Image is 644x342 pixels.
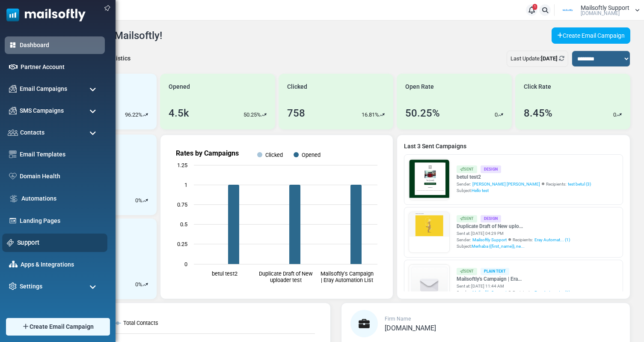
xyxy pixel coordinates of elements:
[302,152,321,158] text: Opened
[176,149,239,157] text: Rates by Campaigns
[180,221,187,228] text: 0.5
[9,282,17,290] img: settings-icon.svg
[524,82,551,91] span: Click Rate
[20,41,101,50] a: Dashboard
[524,105,552,121] div: 8.45%
[258,270,312,283] text: Duplicate Draft of New uploader test
[177,201,187,208] text: 0.75
[184,182,187,188] text: 1
[457,181,591,187] div: Sender: Recipients:
[9,150,17,158] img: email-templates-icon.svg
[472,289,507,296] span: Mailsoftly Support
[20,106,64,115] span: SMS Campaigns
[125,111,142,119] p: 96.22%
[457,275,570,283] a: Mailsoftly's Campaign | Era...
[613,111,616,119] p: 0
[581,5,629,11] span: Mailsoftly Support
[8,129,18,135] img: contacts-icon.svg
[20,216,101,225] a: Landing Pages
[526,4,537,16] a: 1
[457,237,570,243] div: Sender: Recipients:
[9,217,17,225] img: landing_pages.svg
[177,162,187,168] text: 1.25
[457,165,477,173] div: Sent
[507,51,568,67] div: Last Update:
[9,107,17,114] img: campaigns-icon.png
[472,181,540,187] span: [PERSON_NAME] [PERSON_NAME]
[457,268,477,275] div: Sent
[265,152,283,158] text: Clicked
[17,238,103,247] a: Support
[20,84,67,93] span: Email Campaigns
[177,241,187,247] text: 0.25
[481,165,501,173] div: Design
[385,316,411,322] span: Firm Name
[541,55,558,62] b: [DATE]
[557,4,640,17] a: User Logo Mailsoftly Support [DOMAIN_NAME]
[534,289,570,296] a: Eray Automat... (1)
[552,27,630,44] a: Create Email Campaign
[135,280,148,289] div: %
[320,270,373,283] text: Mailsoftly's Campaign | Eray Automation List
[472,244,525,249] span: Merhaba {(first_name)}, ne...
[9,173,17,180] img: domain-health-icon.svg
[20,128,45,137] span: Contacts
[534,237,570,243] a: Eray Automat... (1)
[169,105,189,121] div: 4.5k
[495,111,498,119] p: 0
[287,82,307,91] span: Clicked
[481,215,501,222] div: Design
[557,4,579,17] img: User Logo
[135,196,138,205] p: 0
[385,324,436,332] span: [DOMAIN_NAME]
[9,41,17,49] img: dashboard-icon-active.svg
[20,150,101,159] a: Email Templates
[457,173,591,181] a: betul test2
[457,230,570,237] div: Sent at: [DATE] 04:29 PM
[457,289,570,296] div: Sender: Recipients:
[30,322,94,331] span: Create Email Campaign
[457,243,570,249] div: Subject:
[472,237,507,243] span: Mailsoftly Support
[405,82,434,91] span: Open Rate
[405,105,440,121] div: 50.25%
[123,320,158,326] text: Total Contacts
[533,4,537,10] span: 1
[559,55,564,62] a: Refresh Stats
[135,280,138,289] p: 0
[457,215,477,222] div: Sent
[243,111,261,119] p: 50.25%
[404,142,623,151] a: Last 3 Sent Campaigns
[184,261,187,267] text: 0
[362,111,379,119] p: 16.81%
[167,142,386,292] svg: Rates by Campaigns
[457,187,591,194] div: Subject:
[9,85,17,93] img: campaigns-icon.png
[457,283,570,289] div: Sent at: [DATE] 11:44 AM
[7,239,14,246] img: support-icon.svg
[568,181,591,187] a: test betul (3)
[21,194,101,203] a: Automations
[20,282,42,291] span: Settings
[9,194,18,204] img: workflow.svg
[21,260,101,269] a: Apps & Integrations
[135,196,148,205] div: %
[481,268,509,275] div: Plain Text
[385,325,436,332] a: [DOMAIN_NAME]
[287,105,305,121] div: 758
[472,188,489,193] span: Hello test
[211,270,237,277] text: betul test2
[581,11,620,16] span: [DOMAIN_NAME]
[169,82,190,91] span: Opened
[21,63,101,72] a: Partner Account
[457,222,570,230] a: Duplicate Draft of New uplo...
[20,172,101,181] a: Domain Health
